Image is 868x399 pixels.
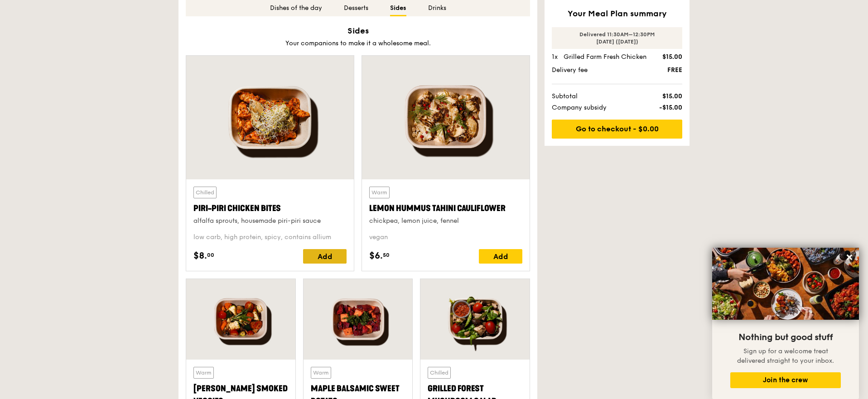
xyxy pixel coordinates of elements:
[552,53,560,62] div: 1x
[193,367,214,379] div: Warm
[369,216,522,226] div: chickpea, lemon juice, fennel
[186,24,530,37] h2: Sides
[428,367,451,379] div: Chilled
[730,372,841,388] button: Join the crew
[630,103,682,112] span: -$15.00
[552,120,682,139] a: Go to checkout - $0.00
[552,66,630,75] span: Delivery fee
[193,202,347,215] div: Piri-piri Chicken Bites
[661,53,682,62] div: $15.00
[193,216,347,226] div: alfalfa sprouts, housemade piri-piri sauce
[369,249,383,263] span: $6.
[479,249,522,264] div: Add
[842,250,857,264] button: Close
[552,92,630,101] span: Subtotal
[630,66,682,75] span: FREE
[564,53,654,62] div: Grilled Farm Fresh Chicken
[552,27,682,49] div: Delivered 11:30AM–12:30PM [DATE] ([DATE])
[369,202,522,215] div: ⁠Lemon Hummus Tahini Cauliflower
[383,251,390,259] span: 50
[193,249,207,263] span: $8.
[193,233,347,242] div: low carb, high protein, spicy, contains allium
[552,103,630,112] span: Company subsidy
[552,7,682,20] h2: Your Meal Plan summary
[737,347,834,365] span: Sign up for a welcome treat delivered straight to your inbox.
[630,92,682,101] span: $15.00
[311,367,331,379] div: Warm
[712,248,859,320] img: DSC07876-Edit02-Large.jpeg
[369,233,522,242] div: vegan
[369,187,390,198] div: Warm
[303,249,347,264] div: Add
[186,39,530,48] div: Your companions to make it a wholesome meal.
[207,251,214,259] span: 00
[738,332,833,343] span: Nothing but good stuff
[193,187,217,198] div: Chilled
